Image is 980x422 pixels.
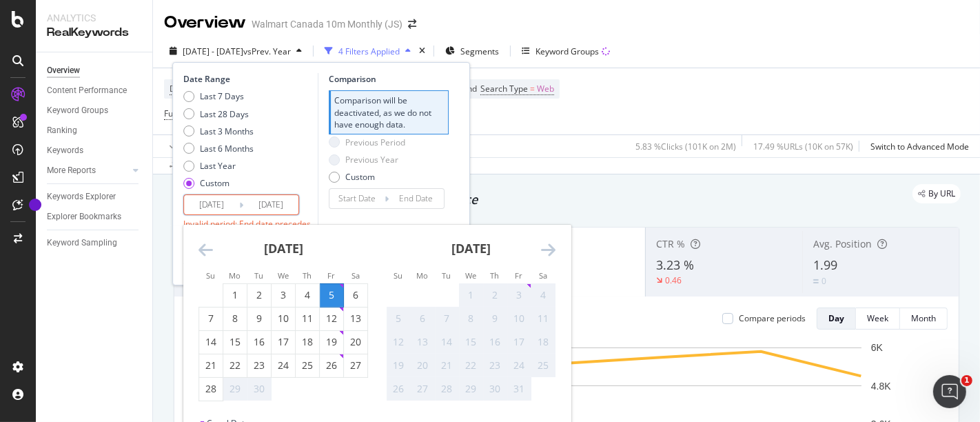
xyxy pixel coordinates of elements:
td: Not available. Thursday, October 16, 2025 [483,330,507,354]
a: Keywords [47,143,143,158]
td: Not available. Tuesday, October 14, 2025 [435,330,459,354]
td: Choose Sunday, September 7, 2025 as your check-out date. It’s available. [199,307,223,330]
a: Explorer Bookmarks [47,210,143,224]
div: 7 [199,312,223,325]
td: Choose Saturday, September 20, 2025 as your check-out date. It’s available. [344,330,368,354]
span: Segments [460,46,499,57]
div: 11 [531,312,555,325]
a: Content Performance [47,83,143,98]
small: Th [303,270,312,281]
a: Ranking [47,123,143,138]
td: Choose Monday, September 8, 2025 as your check-out date. It’s available. [223,307,247,330]
div: Previous Period [329,137,405,148]
iframe: Intercom live chat [933,375,966,408]
div: Keywords [47,143,83,158]
a: Keywords Explorer [47,190,143,204]
div: 7 [435,312,458,325]
div: Previous Year [329,154,405,165]
strong: [DATE] [451,240,491,257]
small: We [465,270,476,281]
strong: [DATE] [264,240,303,257]
td: Not available. Sunday, October 26, 2025 [387,377,411,401]
div: Keywords Explorer [47,190,116,204]
span: 1 [961,375,972,386]
div: 18 [531,335,555,349]
small: Th [490,270,499,281]
a: Overview [47,63,143,78]
div: 10 [507,312,531,325]
div: Custom [345,171,375,183]
button: Week [856,308,900,330]
td: Choose Thursday, September 25, 2025 as your check-out date. It’s available. [296,354,320,377]
td: Choose Tuesday, September 9, 2025 as your check-out date. It’s available. [247,307,272,330]
div: 19 [320,335,343,349]
div: 23 [247,359,271,372]
div: 30 [247,382,271,396]
td: Not available. Tuesday, October 21, 2025 [435,354,459,377]
div: Previous Year [345,154,398,165]
div: 24 [507,359,531,372]
div: 5.83 % Clicks ( 101K on 2M ) [635,141,736,152]
div: RealKeywords [47,25,141,41]
td: Not available. Thursday, October 2, 2025 [483,283,507,307]
div: 28 [199,382,223,396]
small: Fr [515,270,522,281]
small: Fr [327,270,335,281]
div: Content Performance [47,83,127,98]
div: 27 [344,359,367,372]
div: Date Range [183,73,314,85]
div: Last 6 Months [183,143,254,154]
button: Month [900,308,948,330]
td: Not available. Monday, October 20, 2025 [411,354,435,377]
div: 3 [507,288,531,302]
div: 14 [199,335,223,349]
td: Choose Wednesday, September 24, 2025 as your check-out date. It’s available. [272,354,296,377]
div: 18 [296,335,319,349]
div: Month [911,312,936,324]
div: 6 [411,312,434,325]
div: 8 [223,312,247,325]
td: Choose Tuesday, September 2, 2025 as your check-out date. It’s available. [247,283,272,307]
div: 21 [199,359,223,372]
td: Not available. Sunday, October 19, 2025 [387,354,411,377]
div: 6 [344,288,367,302]
input: End Date [389,189,444,208]
div: Custom [200,177,229,189]
div: Invalid period: End date precedes start date [183,218,314,241]
div: 4 [296,288,319,302]
div: 17 [272,335,295,349]
small: Sa [539,270,547,281]
div: 30 [483,382,507,396]
div: 0.46 [665,274,682,286]
div: 23 [483,359,507,372]
div: 12 [320,312,343,325]
div: 5 [320,288,343,302]
button: Keyword Groups [516,40,615,62]
div: Move backward to switch to the previous month. [198,241,213,259]
div: 26 [320,359,343,372]
div: 16 [483,335,507,349]
div: 1 [223,288,247,302]
td: Choose Thursday, September 11, 2025 as your check-out date. It’s available. [296,307,320,330]
div: Last 7 Days [200,90,244,102]
td: Choose Tuesday, September 16, 2025 as your check-out date. It’s available. [247,330,272,354]
div: 9 [247,312,271,325]
div: 28 [435,382,458,396]
td: Not available. Thursday, October 23, 2025 [483,354,507,377]
button: Switch to Advanced Mode [865,135,969,157]
td: Not available. Saturday, October 25, 2025 [531,354,555,377]
td: Not available. Wednesday, October 1, 2025 [459,283,483,307]
div: More Reports [47,163,96,178]
span: 1.99 [813,257,837,273]
td: Choose Sunday, September 14, 2025 as your check-out date. It’s available. [199,330,223,354]
td: Not available. Friday, October 24, 2025 [507,354,531,377]
div: 1 [459,288,482,302]
div: 0 [821,275,826,287]
td: Not available. Saturday, October 4, 2025 [531,283,555,307]
td: Not available. Monday, September 29, 2025 [223,377,247,401]
td: Not available. Friday, October 10, 2025 [507,307,531,330]
td: Choose Sunday, September 21, 2025 as your check-out date. It’s available. [199,354,223,377]
td: Choose Thursday, September 18, 2025 as your check-out date. It’s available. [296,330,320,354]
input: Start Date [184,195,239,214]
td: Choose Sunday, September 28, 2025 as your check-out date. It’s available. [199,377,223,401]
